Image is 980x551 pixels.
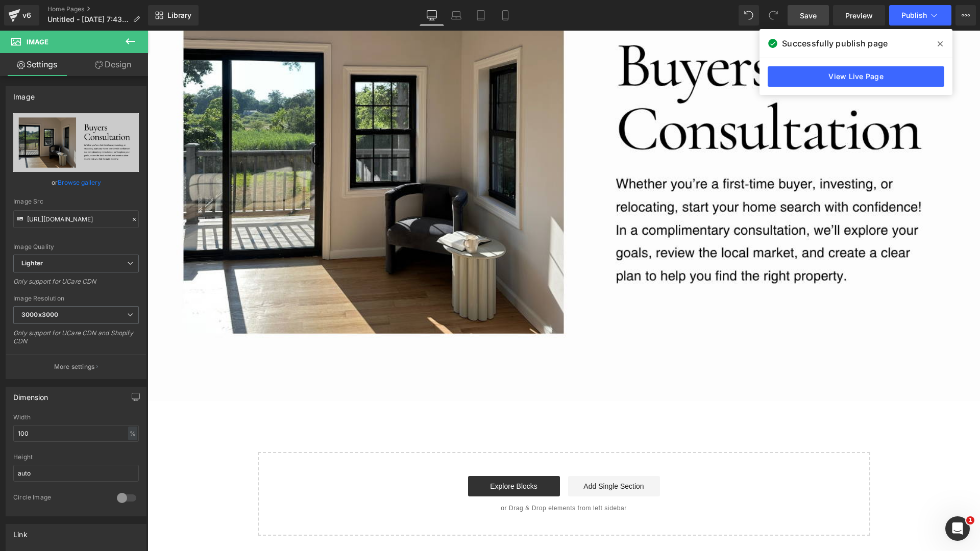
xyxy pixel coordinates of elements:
[58,173,101,191] a: Browse gallery
[901,11,927,19] span: Publish
[889,5,951,26] button: Publish
[13,493,107,504] div: Circle Image
[13,387,48,402] div: Dimension
[13,425,139,442] input: auto
[167,11,191,20] span: Library
[21,311,58,318] b: 3000x3000
[13,524,28,539] div: Link
[13,278,139,292] div: Only support for UCare CDN
[421,445,512,466] a: Add Single Section
[493,5,518,26] a: Mobile
[13,414,139,421] div: Width
[148,5,199,26] a: New Library
[13,329,139,352] div: Only support for UCare CDN and Shopify CDN
[4,5,39,26] a: v6
[54,362,95,371] p: More settings
[47,15,129,23] span: Untitled - [DATE] 7:43:16
[800,10,817,21] span: Save
[13,177,139,188] div: or
[955,5,976,26] button: More
[13,465,139,482] input: auto
[128,427,137,440] div: %
[6,355,146,379] button: More settings
[420,5,444,26] a: Desktop
[321,445,412,466] a: Explore Blocks
[13,295,139,302] div: Image Resolution
[13,243,139,251] div: Image Quality
[76,53,150,76] a: Design
[127,474,706,481] p: or Drag & Drop elements from left sidebar
[469,5,493,26] a: Tablet
[20,9,33,22] div: v6
[845,10,873,21] span: Preview
[13,210,139,228] input: Link
[768,66,944,87] a: View Live Page
[739,5,759,26] button: Undo
[21,259,43,267] b: Lighter
[444,5,469,26] a: Laptop
[13,87,35,101] div: Image
[47,5,148,13] a: Home Pages
[966,516,974,524] span: 1
[763,5,783,26] button: Redo
[13,198,139,205] div: Image Src
[945,516,970,541] iframe: Intercom live chat
[27,38,48,46] span: Image
[833,5,885,26] a: Preview
[782,37,888,49] span: Successfully publish page
[13,454,139,461] div: Height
